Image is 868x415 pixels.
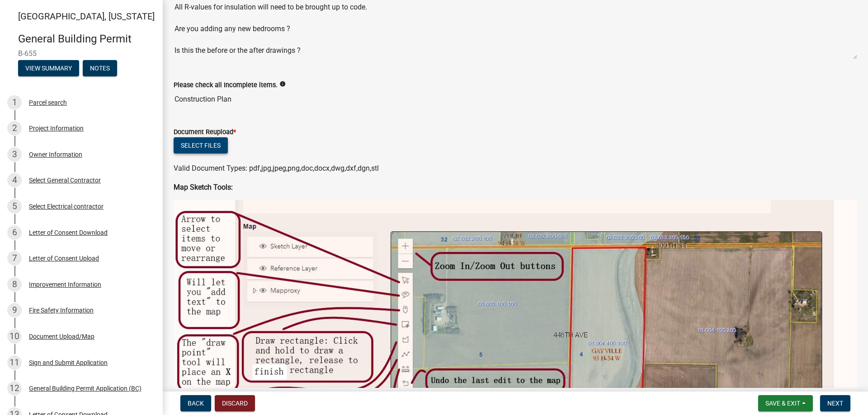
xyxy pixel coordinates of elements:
label: Document Reupload [174,129,236,135]
div: Sign and Submit Application [29,359,108,366]
button: Next [820,395,850,411]
label: Please check all Incomplete items. [174,82,278,89]
wm-modal-confirm: Summary [18,65,79,72]
div: 2 [7,121,22,135]
span: Valid Document Types: pdf,jpg,jpeg,png,doc,docx,dwg,dxf,dgn,stl [174,164,379,173]
i: info [279,81,286,87]
div: Letter of Consent Download [29,229,108,236]
button: Select files [174,137,228,154]
div: 6 [7,225,22,240]
button: View Summary [18,60,79,76]
div: 8 [7,277,22,292]
wm-modal-confirm: Notes [83,65,117,72]
div: Parcel search [29,99,67,106]
span: B-655 [18,49,145,58]
div: 12 [7,381,22,396]
div: Owner Information [29,151,82,158]
div: 1 [7,95,22,110]
div: 7 [7,251,22,266]
div: 10 [7,329,22,344]
div: Fire Safety Information [29,307,94,313]
div: 4 [7,173,22,187]
div: Select General Contractor [29,177,101,183]
strong: Map Sketch Tools: [174,183,233,191]
span: [GEOGRAPHIC_DATA], [US_STATE] [18,11,155,22]
button: Discard [215,395,255,411]
span: Back [188,400,204,407]
div: Document Upload/Map [29,333,94,340]
h4: General Building Permit [18,33,156,46]
button: Save & Exit [758,395,813,411]
div: Select Electrical contractor [29,203,104,210]
div: 11 [7,355,22,370]
div: 3 [7,147,22,162]
div: Improvement Information [29,281,101,288]
div: 9 [7,303,22,317]
div: Project Information [29,125,84,131]
span: Next [827,400,843,407]
span: Save & Exit [765,400,800,407]
button: Back [180,395,211,411]
div: 5 [7,199,22,214]
div: General Building Permit Application (BC) [29,385,142,392]
div: Letter of Consent Upload [29,255,99,261]
button: Notes [83,60,117,76]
